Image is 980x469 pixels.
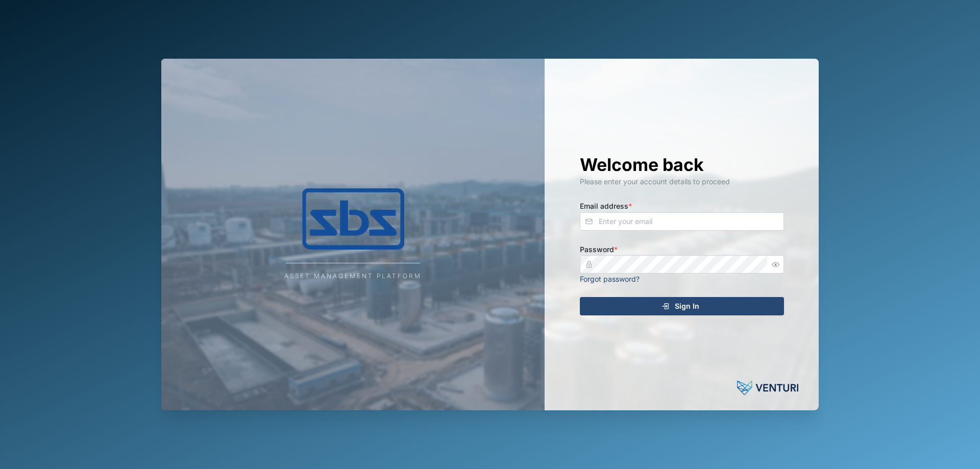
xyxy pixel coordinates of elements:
[737,378,798,398] img: Powered by: Venturi
[284,271,422,281] div: Asset Management Platform
[580,154,784,176] h1: Welcome back
[580,297,784,315] button: Sign In
[580,201,632,212] label: Email address
[675,298,699,315] span: Sign In
[580,176,784,187] div: Please enter your account details to proceed
[580,212,784,231] input: Enter your email
[580,244,618,255] label: Password
[251,188,455,250] img: Company Logo
[580,275,640,283] a: Forgot password?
